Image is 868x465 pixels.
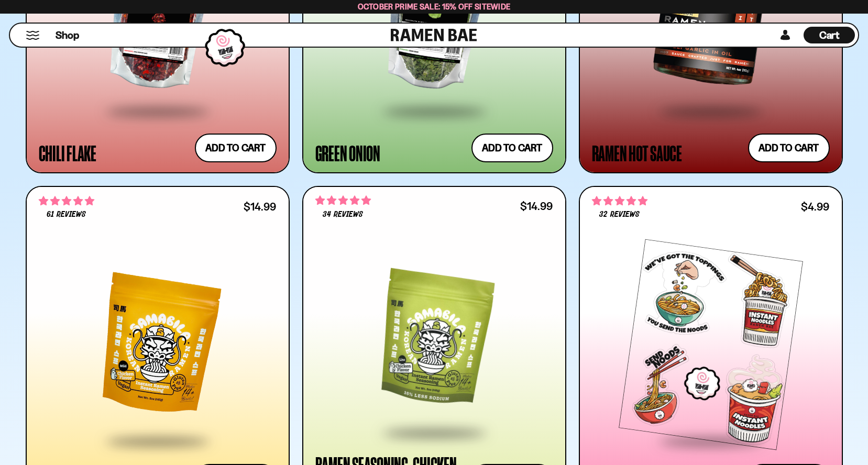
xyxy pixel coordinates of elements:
[315,194,371,207] span: 5.00 stars
[592,194,647,208] span: 4.75 stars
[592,143,682,162] div: Ramen Hot Sauce
[520,201,553,211] div: $14.99
[315,143,380,162] div: Green Onion
[599,211,639,219] span: 32 reviews
[358,2,511,12] span: October Prime Sale: 15% off Sitewide
[244,202,276,212] div: $14.99
[56,28,79,42] span: Shop
[801,202,829,212] div: $4.99
[26,31,40,40] button: Mobile Menu Trigger
[39,194,94,208] span: 4.84 stars
[323,211,362,219] span: 34 reviews
[56,27,79,43] a: Shop
[748,134,830,162] button: Add to cart
[39,143,96,162] div: Chili Flake
[804,24,855,47] div: Cart
[195,134,277,162] button: Add to cart
[819,29,840,41] span: Cart
[47,211,85,219] span: 61 reviews
[471,134,553,162] button: Add to cart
